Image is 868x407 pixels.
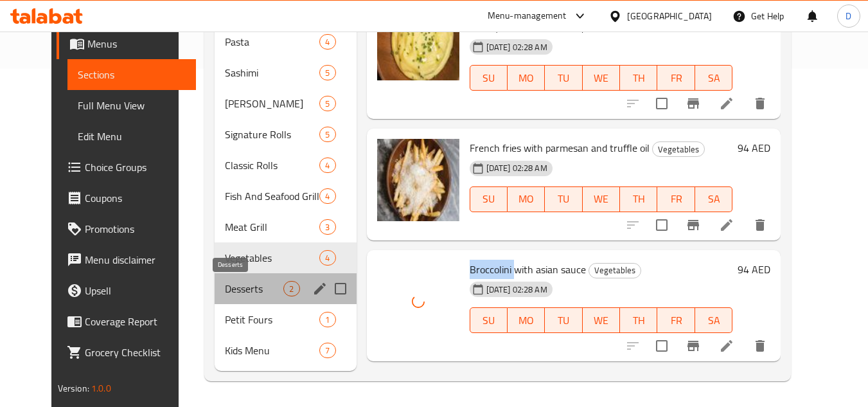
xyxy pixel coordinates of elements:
span: Signature Rolls [225,127,319,142]
span: Sashimi [225,65,319,80]
button: TU [545,186,582,212]
span: 7 [320,345,335,357]
span: Select to update [648,90,675,117]
span: FR [662,190,689,208]
div: [PERSON_NAME]5 [215,88,356,119]
span: WE [588,190,615,208]
span: SU [475,69,502,87]
span: Desserts [225,281,283,296]
button: Branch-specific-item [678,210,709,240]
span: WE [588,311,615,330]
div: [GEOGRAPHIC_DATA] [627,9,712,23]
button: SA [695,186,732,212]
span: 4 [320,190,335,203]
button: SU [470,186,508,212]
a: Coverage Report [57,306,197,337]
h6: 94 AED [738,260,770,278]
div: Classic Rolls4 [215,150,356,181]
img: French fries with parmesan and truffle oil [377,139,459,221]
span: 1.0.0 [91,380,111,397]
span: 1 [320,314,335,326]
span: Full Menu View [78,98,186,113]
a: Edit menu item [719,217,734,233]
span: 4 [320,252,335,264]
button: FR [657,307,695,333]
span: 5 [320,98,335,110]
span: SU [475,190,502,208]
span: Choice Groups [85,159,186,175]
span: Edit Menu [78,129,186,144]
span: MO [513,69,540,87]
a: Edit menu item [719,96,734,111]
span: D [846,9,851,23]
a: Grocery Checklist [57,337,197,368]
span: Sections [78,67,186,82]
span: SA [700,190,727,208]
a: Edit menu item [719,338,734,354]
div: items [319,65,335,80]
div: Menu-management [488,8,567,24]
span: TH [625,69,652,87]
span: Coupons [85,190,186,206]
span: [DATE] 02:28 AM [481,41,553,53]
div: items [319,343,335,358]
button: TH [620,65,657,91]
span: Meat Grill [225,219,319,235]
span: 4 [320,36,335,48]
div: items [319,250,335,266]
span: TU [550,311,577,330]
span: WE [588,69,615,87]
a: Menus [57,28,197,59]
button: WE [583,307,620,333]
div: Desserts2edit [215,273,356,304]
a: Full Menu View [67,90,197,121]
span: [DATE] 02:28 AM [481,162,553,174]
button: SA [695,65,732,91]
span: Coverage Report [85,314,186,329]
button: TU [545,307,582,333]
span: SA [700,311,727,330]
button: delete [745,210,775,240]
div: Pasta4 [215,26,356,57]
span: Classic Rolls [225,158,319,173]
span: 3 [320,221,335,233]
span: 5 [320,129,335,141]
span: Broccolini with asian sauce [470,260,586,279]
a: Sections [67,59,197,90]
div: items [319,158,335,173]
span: Version: [58,380,89,397]
span: 5 [320,67,335,79]
a: Menu disclaimer [57,244,197,275]
span: FR [662,69,689,87]
span: MO [513,190,540,208]
button: edit [310,279,330,298]
button: WE [583,186,620,212]
span: Grocery Checklist [85,345,186,360]
span: Vegetables [225,250,319,266]
span: Menus [87,36,186,51]
div: Petit Fours1 [215,304,356,335]
button: MO [508,186,545,212]
button: MO [508,65,545,91]
span: SA [700,69,727,87]
a: Upsell [57,275,197,306]
span: Petit Fours [225,312,319,327]
span: Kids Menu [225,343,319,358]
div: Kids Menu7 [215,335,356,366]
span: TH [625,190,652,208]
span: Promotions [85,221,186,237]
span: TH [625,311,652,330]
span: 4 [320,159,335,172]
div: Signature Rolls5 [215,119,356,150]
a: Choice Groups [57,152,197,183]
div: Meat Grill3 [215,212,356,242]
button: delete [745,88,775,119]
button: delete [745,330,775,361]
span: [DATE] 02:28 AM [481,284,553,296]
div: items [319,127,335,142]
a: Edit Menu [67,121,197,152]
div: items [319,34,335,50]
a: Promotions [57,213,197,244]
